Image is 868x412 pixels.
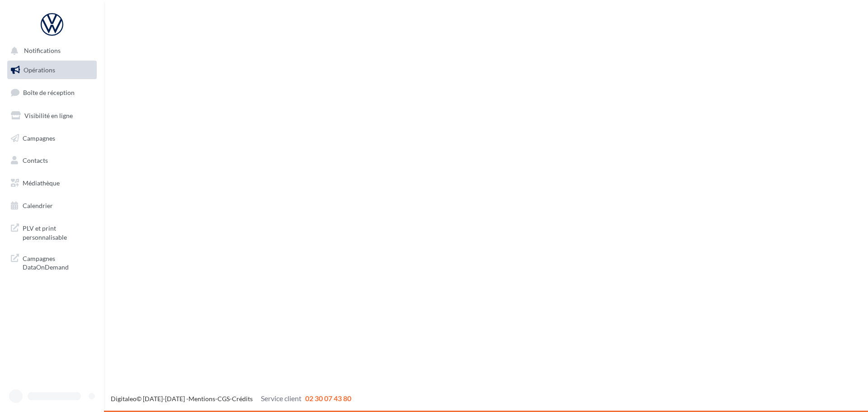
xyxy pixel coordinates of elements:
[111,395,137,403] a: Digitaleo
[217,395,230,403] a: CGS
[24,112,73,119] span: Visibilité en ligne
[23,179,60,187] span: Médiathèque
[5,129,99,148] a: Campagnes
[23,252,93,272] span: Campagnes DataOnDemand
[5,249,99,275] a: Campagnes DataOnDemand
[23,202,53,209] span: Calendrier
[24,66,55,74] span: Opérations
[5,61,99,80] a: Opérations
[111,395,351,403] span: © [DATE]-[DATE] - - -
[5,218,99,245] a: PLV et print personnalisable
[5,151,99,170] a: Contacts
[5,174,99,193] a: Médiathèque
[5,196,99,215] a: Calendrier
[5,83,99,102] a: Boîte de réception
[23,134,55,142] span: Campagnes
[232,395,253,403] a: Crédits
[189,395,215,403] a: Mentions
[24,47,61,55] span: Notifications
[23,156,48,164] span: Contacts
[305,394,351,403] span: 02 30 07 43 80
[23,222,93,242] span: PLV et print personnalisable
[23,89,75,96] span: Boîte de réception
[5,106,99,125] a: Visibilité en ligne
[261,394,302,403] span: Service client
